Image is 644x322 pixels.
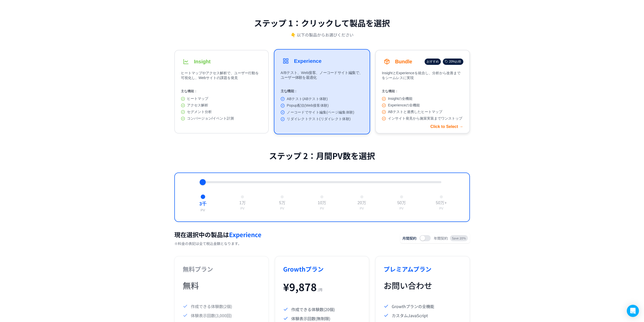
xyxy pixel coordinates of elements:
[187,103,208,108] span: アクセス解析
[174,230,392,239] h2: 現在選択中の製品は
[269,150,375,161] h2: ステップ 2：月間PV数を選択
[187,97,208,101] span: ヒートマップ
[382,71,463,83] p: InsightとExperienceを統合し、分析から改善までをシームレスに実現
[279,200,285,206] div: 5万
[240,207,244,210] div: PV
[358,200,366,206] div: 20万
[283,306,361,312] li: 作成できる体験数(20個)
[200,208,205,212] div: PV
[388,103,420,108] span: Experienceの全機能
[382,89,463,93] p: 主な機能：
[434,236,448,241] span: 年間契約
[197,192,209,214] button: 3千PV
[388,97,412,101] span: Insightの全機能
[320,207,324,210] div: PV
[430,124,463,129] div: Click to Select →
[443,59,463,65] div: 20%お得
[254,17,390,29] h2: ステップ 1：クリックして製品を選択
[291,29,354,35] p: 👇 以下の製品からお選びください
[360,207,364,210] div: PV
[395,193,408,212] button: 50万PV
[229,230,261,239] span: Experience
[627,305,639,317] div: Open Intercom Messenger
[316,193,328,212] button: 10万PV
[450,235,468,241] span: Save 20%
[439,207,443,210] div: PV
[375,50,470,134] button: Bundleおすすめ20%お得InsightとExperienceを統合し、分析から改善までをシームレスに実現主な機能：Insightの全機能Experienceの全機能ABテストと連携したヒー...
[287,97,328,101] span: ABテスト(ABテスト体験)
[283,315,361,321] li: 体験表示回数(無制限)
[281,89,364,93] p: 主な機能：
[434,193,449,212] button: 50万+PV
[425,59,441,65] div: おすすめ
[174,241,392,246] p: ※料金の表記は全て税込金額となります。
[384,279,432,291] span: お問い合わせ
[384,303,461,309] li: Growthプランの全機能
[274,49,370,135] button: ExperienceA/Bテスト、Web接客、ノーコードサイト編集で、ユーザー体験を最適化主な機能：ABテスト(ABテスト体験)Popup配信(Web接客体験)ノーコードでサイト編集(ページ編集...
[356,193,368,212] button: 20万PV
[183,279,199,291] span: 無料
[397,200,406,206] div: 50万
[174,50,269,134] button: Insightヒートマップやアクセス解析で、ユーザー行動を可視化し、Webサイトの課題を発見主な機能：ヒートマップアクセス解析セグメント分析コンバージョン/イベント計測
[187,110,212,114] span: セグメント分析
[181,71,262,83] p: ヒートマップやアクセス解析で、ユーザー行動を可視化し、Webサイトの課題を発見
[187,116,234,121] span: コンバージョン/イベント計測
[199,201,206,207] div: 3千
[318,287,323,292] span: / 月
[277,193,287,212] button: 5万PV
[281,70,364,83] p: A/Bテスト、Web接客、ノーコードサイト編集で、ユーザー体験を最適化
[237,193,248,212] button: 1万PV
[294,58,322,64] h3: Experience
[283,279,317,294] span: ¥ 9,878
[287,103,329,108] span: Popup配信(Web接客体験)
[384,312,461,318] li: カスタムJavaScript
[183,312,260,318] li: 体験表示回数(3,000回)
[318,200,326,206] div: 10万
[287,110,354,115] span: ノーコードでサイト編集(ページ編集体験)
[280,207,284,210] div: PV
[395,59,412,65] h3: Bundle
[402,236,417,241] span: 月間契約
[183,264,260,273] h3: 無料プラン
[239,200,246,206] div: 1万
[194,59,211,65] h3: Insight
[181,89,262,93] p: 主な機能：
[384,264,461,273] h3: プレミアムプラン
[388,116,462,121] span: インサイト発見から施策実装までワンストップ
[283,264,361,273] h3: Growthプラン
[388,110,442,114] span: ABテストと連携したヒートマップ
[287,117,350,121] span: リダイレクトテスト(リダイレクト体験)
[400,207,404,210] div: PV
[436,200,447,206] div: 50万+
[183,303,260,309] li: 作成できる体験数(2個)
